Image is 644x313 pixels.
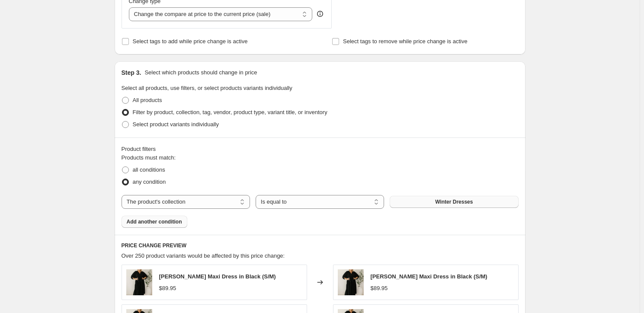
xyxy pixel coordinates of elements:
[133,166,165,173] span: all conditions
[126,269,152,295] img: LewisMaxiinBlackReshoot9_80x.jpg
[159,284,176,293] div: $89.95
[133,179,166,185] span: any condition
[371,284,388,293] div: $89.95
[122,216,187,228] button: Add another condition
[159,273,276,280] span: [PERSON_NAME] Maxi Dress in Black (S/M)
[122,154,176,161] span: Products must match:
[390,196,518,208] button: Winter Dresses
[371,273,487,280] span: [PERSON_NAME] Maxi Dress in Black (S/M)
[133,109,327,115] span: Filter by product, collection, tag, vendor, product type, variant title, or inventory
[122,68,141,77] h2: Step 3.
[133,97,162,103] span: All products
[435,198,473,205] span: Winter Dresses
[133,38,248,45] span: Select tags to add while price change is active
[122,252,285,259] span: Over 250 product variants would be affected by this price change:
[122,145,519,153] div: Product filters
[133,121,219,128] span: Select product variants individually
[316,10,324,18] div: help
[144,68,257,77] p: Select which products should change in price
[122,85,292,91] span: Select all products, use filters, or select products variants individually
[122,242,519,249] h6: PRICE CHANGE PREVIEW
[343,38,468,45] span: Select tags to remove while price change is active
[338,269,364,295] img: LewisMaxiinBlackReshoot9_80x.jpg
[127,218,182,225] span: Add another condition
